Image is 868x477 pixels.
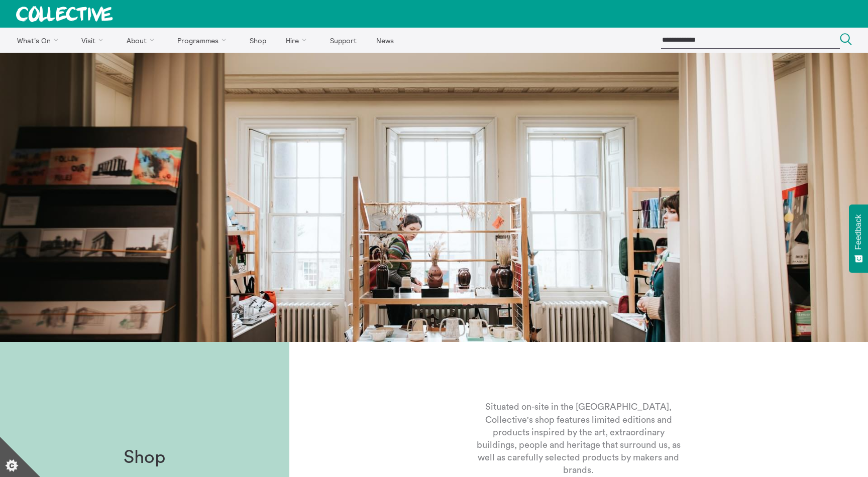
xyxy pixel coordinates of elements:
[475,401,682,476] p: Situated on-site in the [GEOGRAPHIC_DATA], Collective's shop features limited editions and produc...
[367,28,402,53] a: News
[169,28,239,53] a: Programmes
[277,28,319,53] a: Hire
[854,214,863,250] span: Feedback
[118,28,167,53] a: About
[321,28,365,53] a: Support
[8,28,71,53] a: What's On
[241,28,275,53] a: Shop
[73,28,116,53] a: Visit
[124,447,165,468] h1: Shop
[849,204,868,273] button: Feedback - Show survey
